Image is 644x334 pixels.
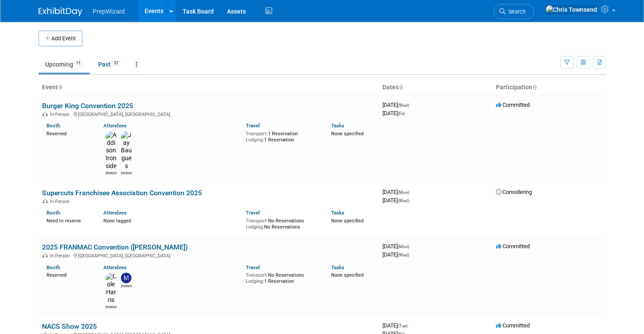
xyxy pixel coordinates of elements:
span: - [410,243,412,250]
span: Search [506,8,526,15]
span: None specified [331,218,364,224]
span: PrepWizard [93,8,125,15]
div: Cole Harris [106,304,117,309]
span: Lodging: [246,137,264,143]
a: Travel [246,264,260,271]
a: Upcoming11 [39,56,90,73]
img: Cole Harris [106,273,117,304]
span: [DATE] [382,322,410,329]
img: In-Person Event [42,199,48,203]
span: [DATE] [382,102,412,108]
div: None tagged [103,216,239,224]
span: - [409,322,410,329]
div: [GEOGRAPHIC_DATA], [GEOGRAPHIC_DATA] [42,110,375,117]
span: Transport: [246,272,268,278]
div: Reserved [46,129,90,137]
span: Transport: [246,218,268,224]
div: No Reservations 1 Reservation [246,271,318,284]
span: (Mon) [398,244,409,249]
th: Dates [379,80,492,95]
span: Lodging: [246,278,264,284]
img: Jay Baugues [121,131,132,170]
a: Burger King Convention 2025 [42,102,133,110]
div: 1 Reservation 1 Reservation [246,129,318,143]
a: 2025 FRANMAC Convention ([PERSON_NAME]) [42,243,188,251]
a: Booth [46,210,60,216]
div: [GEOGRAPHIC_DATA], [GEOGRAPHIC_DATA] [42,252,375,259]
a: Booth [46,123,60,129]
span: (Wed) [398,198,409,203]
div: Reserved [46,271,90,278]
span: Considering [496,189,532,195]
span: (Wed) [398,103,409,108]
img: In-Person Event [42,112,48,116]
a: Tasks [331,123,344,129]
span: In-Person [50,112,72,117]
span: In-Person [50,199,72,204]
a: Attendees [103,210,127,216]
a: Tasks [331,264,344,271]
span: Committed [496,322,530,329]
a: Attendees [103,123,127,129]
img: In-Person Event [42,253,48,257]
a: Tasks [331,210,344,216]
a: Booth [46,264,60,271]
span: - [410,189,412,195]
span: - [410,102,412,108]
span: In-Person [50,253,72,259]
a: Sort by Start Date [399,84,403,91]
img: Matt Sanders [121,273,131,283]
a: Attendees [103,264,127,271]
span: None specified [331,272,364,278]
a: NACS Show 2025 [42,322,97,330]
span: [DATE] [382,197,409,204]
span: [DATE] [382,189,412,195]
a: Travel [246,123,260,129]
span: (Mon) [398,190,409,195]
span: Committed [496,243,530,250]
th: Participation [492,80,606,95]
th: Event [39,80,379,95]
span: Lodging: [246,224,264,230]
div: Need to reserve [46,216,90,224]
span: 11 [74,60,83,67]
div: Addison Ironside [106,170,117,176]
img: Chris Townsend [545,5,598,14]
span: [DATE] [382,243,412,250]
span: (Tue) [398,323,407,328]
span: Transport: [246,131,268,137]
a: Sort by Participation Type [532,84,537,91]
img: Addison Ironside [106,131,117,170]
img: ExhibitDay [39,7,82,16]
div: Matt Sanders [121,283,132,288]
div: Jay Baugues [121,170,132,176]
span: (Wed) [398,253,409,257]
span: None specified [331,131,364,137]
a: Supercuts Franchisee Association Convention 2025 [42,189,202,197]
span: 37 [111,60,121,67]
span: Committed [496,102,530,108]
div: No Reservations No Reservations [246,216,318,230]
span: [DATE] [382,251,409,258]
a: Travel [246,210,260,216]
span: [DATE] [382,110,405,116]
a: Search [494,4,534,19]
a: Past37 [92,56,127,73]
a: Sort by Event Name [58,84,62,91]
button: Add Event [39,31,82,46]
span: (Fri) [398,111,405,116]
